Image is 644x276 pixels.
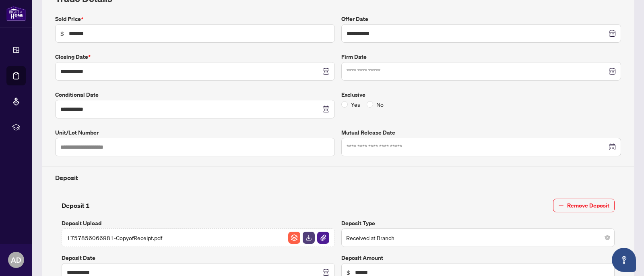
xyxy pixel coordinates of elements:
label: Offer Date [341,15,621,23]
button: File Attachement [317,231,330,244]
label: Exclusive [341,90,621,99]
label: Closing Date [55,52,335,61]
label: Unit/Lot Number [55,128,335,137]
label: Deposit Type [341,219,615,228]
span: AD [11,254,21,266]
label: Sold Price [55,15,335,23]
img: logo [6,6,26,21]
h4: Deposit [55,173,621,183]
img: File Download [303,232,315,244]
h4: Deposit 1 [62,201,90,210]
label: Deposit Upload [62,219,335,228]
span: Yes [348,100,363,109]
button: File Download [302,231,315,244]
span: No [373,100,387,109]
label: Mutual Release Date [341,128,621,137]
button: Open asap [612,248,636,272]
label: Conditional Date [55,90,335,99]
button: Remove Deposit [553,199,615,212]
span: 1757856066981-CopyofReceipt.pdfFile ArchiveFile DownloadFile Attachement [62,228,335,247]
span: Received at Branch [346,230,610,245]
img: File Attachement [317,232,329,244]
label: Deposit Amount [341,253,615,262]
img: File Archive [288,232,300,244]
span: 1757856066981-CopyofReceipt.pdf [67,233,162,242]
button: File Archive [288,231,301,244]
label: Deposit Date [62,253,335,262]
span: minus [558,203,564,208]
span: $ [60,29,64,38]
label: Firm Date [341,52,621,61]
span: Remove Deposit [567,199,609,212]
span: close-circle [605,235,610,240]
